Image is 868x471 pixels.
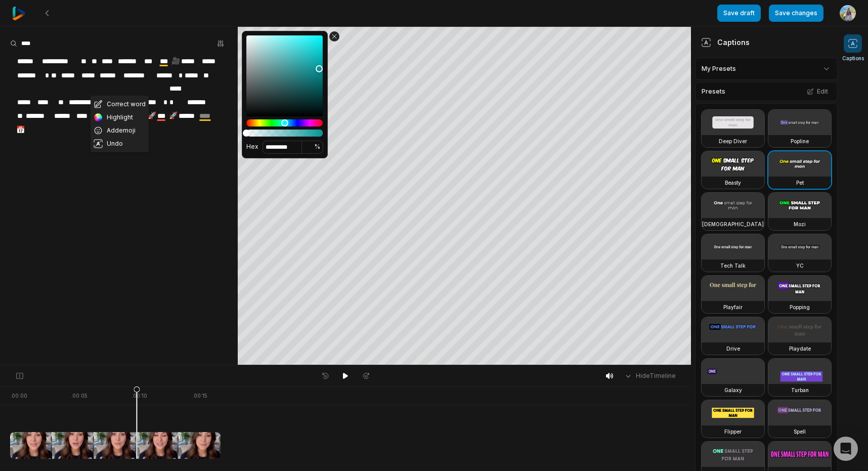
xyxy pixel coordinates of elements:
[695,82,838,101] div: Presets
[804,85,831,98] button: Edit
[724,427,742,436] h3: Flipper
[790,303,810,311] h3: Popping
[769,5,823,22] button: Save changes
[726,345,740,353] h3: Drive
[789,345,811,353] h3: Playdate
[91,98,149,111] button: Correct word
[834,437,858,461] div: Open Intercom Messenger
[791,386,809,394] h3: Turban
[91,124,149,137] button: Addemoji
[719,137,747,145] h3: Deep Diver
[702,220,764,228] h3: [DEMOGRAPHIC_DATA]
[794,220,806,228] h3: Mozi
[796,179,804,187] h3: Pet
[91,137,149,150] button: Undo
[621,368,679,383] button: HideTimeline
[725,179,741,187] h3: Beasty
[796,262,804,270] h3: YC
[246,35,323,116] div: Color
[723,303,743,311] h3: Playfair
[12,7,26,20] img: reap
[315,143,320,151] span: %
[695,58,838,80] div: My Presets
[842,55,864,62] span: Captions
[842,34,864,62] button: Captions
[791,137,809,145] h3: Popline
[701,37,750,48] div: Captions
[720,262,746,270] h3: Tech Talk
[94,113,103,122] img: color_wheel.png
[717,5,761,22] button: Save draft
[794,427,806,436] h3: Spell
[246,130,323,137] div: Alpha
[246,143,258,150] span: Hex
[246,119,323,126] div: Hue
[91,111,149,124] button: Highlight
[724,386,742,394] h3: Galaxy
